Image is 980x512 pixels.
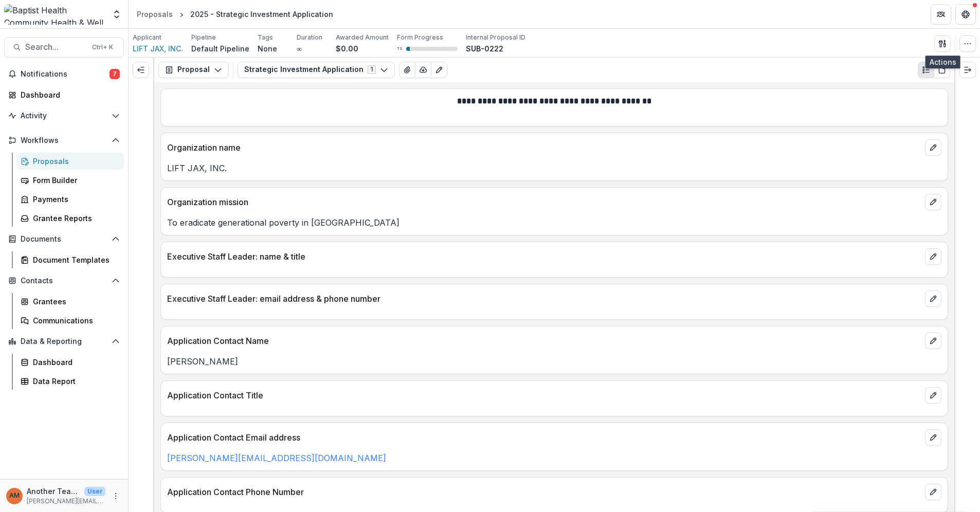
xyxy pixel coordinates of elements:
[934,62,950,78] button: PDF view
[21,337,107,346] span: Data & Reporting
[4,66,124,82] button: Notifications7
[466,33,525,42] p: Internal Proposal ID
[16,210,124,227] a: Grantee Reports
[336,33,389,42] p: Awarded Amount
[4,86,124,103] a: Dashboard
[84,487,105,496] p: User
[33,175,116,186] div: Form Builder
[4,272,124,289] button: Open Contacts
[33,296,116,307] div: Grantees
[925,248,941,265] button: edit
[16,354,124,371] a: Dashboard
[33,194,116,205] div: Payments
[167,453,386,463] a: [PERSON_NAME][EMAIL_ADDRESS][DOMAIN_NAME]
[110,69,120,79] span: 7
[16,373,124,390] a: Data Report
[16,251,124,268] a: Document Templates
[167,292,921,305] p: Executive Staff Leader: email address & phone number
[336,43,358,54] p: $0.00
[238,62,395,78] button: Strategic Investment Application1
[4,37,124,58] button: Search...
[925,139,941,156] button: edit
[167,431,921,444] p: Application Contact Email address
[167,141,921,154] p: Organization name
[925,333,941,349] button: edit
[397,33,443,42] p: Form Progress
[16,153,124,170] a: Proposals
[399,62,415,78] button: View Attached Files
[110,490,122,502] button: More
[33,156,116,167] div: Proposals
[925,484,941,500] button: edit
[21,235,107,244] span: Documents
[167,196,921,208] p: Organization mission
[27,497,105,506] p: [PERSON_NAME][EMAIL_ADDRESS][PERSON_NAME][DOMAIN_NAME]
[21,136,107,145] span: Workflows
[4,107,124,124] button: Open Activity
[167,335,921,347] p: Application Contact Name
[27,486,80,497] p: Another Team member
[137,9,173,20] div: Proposals
[466,43,503,54] p: SUB-0222
[4,4,105,25] img: Baptist Health Community Health & Well Being logo
[959,62,976,78] button: Expand right
[191,43,249,54] p: Default Pipeline
[33,315,116,326] div: Communications
[110,4,124,25] button: Open entity switcher
[33,254,116,265] div: Document Templates
[133,7,337,22] nav: breadcrumb
[21,70,110,79] span: Notifications
[133,62,149,78] button: Expand left
[133,7,177,22] a: Proposals
[33,376,116,387] div: Data Report
[33,213,116,224] div: Grantee Reports
[167,162,941,174] p: LIFT JAX, INC.
[21,112,107,120] span: Activity
[16,312,124,329] a: Communications
[925,429,941,446] button: edit
[33,357,116,368] div: Dashboard
[190,9,333,20] div: 2025 - Strategic Investment Application
[16,191,124,208] a: Payments
[4,231,124,247] button: Open Documents
[931,4,951,25] button: Partners
[258,43,277,54] p: None
[90,42,115,53] div: Ctrl + K
[133,43,183,54] a: LIFT JAX, INC.
[21,277,107,285] span: Contacts
[16,293,124,310] a: Grantees
[4,132,124,149] button: Open Workflows
[297,43,302,54] p: ∞
[925,194,941,210] button: edit
[258,33,273,42] p: Tags
[4,333,124,350] button: Open Data & Reporting
[25,42,86,52] span: Search...
[167,486,921,498] p: Application Contact Phone Number
[16,172,124,189] a: Form Builder
[167,355,941,368] p: [PERSON_NAME]
[191,33,216,42] p: Pipeline
[925,290,941,307] button: edit
[133,33,161,42] p: Applicant
[167,250,921,263] p: Executive Staff Leader: name & title
[21,89,116,100] div: Dashboard
[397,45,402,52] p: 7 %
[158,62,229,78] button: Proposal
[9,492,20,499] div: Another Team member
[955,4,976,25] button: Get Help
[167,389,921,401] p: Application Contact Title
[925,387,941,404] button: edit
[167,216,941,229] p: To eradicate generational poverty in [GEOGRAPHIC_DATA]
[918,62,934,78] button: Plaintext view
[431,62,447,78] button: Edit as form
[297,33,322,42] p: Duration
